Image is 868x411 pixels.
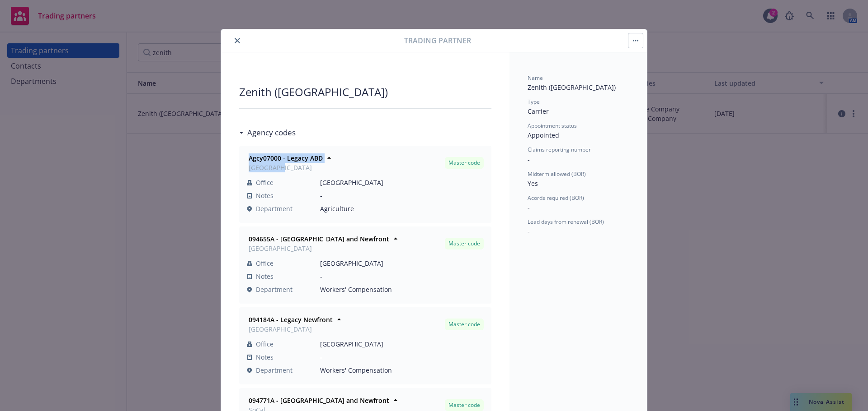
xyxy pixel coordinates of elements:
[320,285,484,294] span: Workers' Compensation
[256,272,274,281] span: Notes
[256,365,292,375] span: Department
[232,35,243,46] button: close
[320,204,484,213] span: Agriculture
[249,163,323,172] span: [GEOGRAPHIC_DATA]
[448,159,480,167] span: Master code
[249,324,333,334] span: [GEOGRAPHIC_DATA]
[528,122,577,129] span: Appointment status
[528,83,616,92] span: Zenith ([GEOGRAPHIC_DATA])
[256,339,274,349] span: Office
[448,401,480,409] span: Master code
[448,240,480,248] span: Master code
[249,315,333,324] strong: 094184A - Legacy Newfront
[528,98,540,106] span: Type
[320,365,484,375] span: Workers' Compensation
[528,194,584,202] span: Acords required (BOR)
[249,396,389,405] strong: 094771A - [GEOGRAPHIC_DATA] and Newfront
[528,227,530,236] span: -
[256,352,274,362] span: Notes
[528,131,559,139] span: Appointed
[448,320,480,328] span: Master code
[528,218,604,226] span: Lead days from renewal (BOR)
[528,170,586,178] span: Midterm allowed (BOR)
[256,191,274,200] span: Notes
[239,85,491,99] div: Zenith ([GEOGRAPHIC_DATA])
[256,285,292,294] span: Department
[404,35,471,46] span: Trading partner
[320,259,484,268] span: [GEOGRAPHIC_DATA]
[320,352,484,362] span: -
[528,203,530,212] span: -
[320,272,484,281] span: -
[256,204,292,213] span: Department
[320,191,484,200] span: -
[247,127,296,139] h3: Agency codes
[528,74,543,82] span: Name
[249,154,323,162] strong: Agcy07000 - Legacy ABD
[256,178,274,187] span: Office
[256,259,274,268] span: Office
[320,178,484,187] span: [GEOGRAPHIC_DATA]
[249,244,389,253] span: [GEOGRAPHIC_DATA]
[528,146,591,153] span: Claims reporting number
[528,107,549,115] span: Carrier
[528,155,530,164] span: -
[249,235,389,243] strong: 094655A - [GEOGRAPHIC_DATA] and Newfront
[320,339,484,349] span: [GEOGRAPHIC_DATA]
[528,179,538,188] span: Yes
[239,127,296,139] div: Agency codes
